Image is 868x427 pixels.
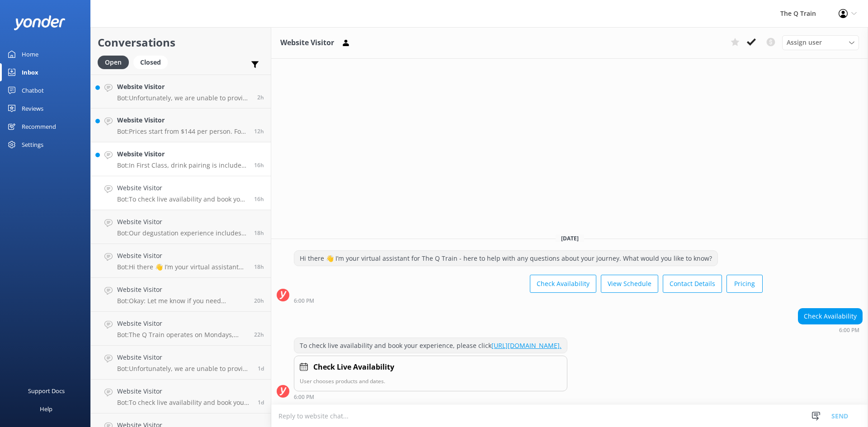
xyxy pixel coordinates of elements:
[254,331,264,338] span: Sep 29 2025 12:17pm (UTC +10:00) Australia/Sydney
[663,275,722,293] button: Contact Details
[117,399,251,407] p: Bot: To check live availability and book your experience, please click [URL][DOMAIN_NAME].
[117,251,247,261] h4: Website Visitor
[601,275,658,293] button: View Schedule
[98,34,264,51] h2: Conversations
[798,327,863,333] div: Sep 29 2025 06:00pm (UTC +10:00) Australia/Sydney
[117,195,247,203] p: Bot: To check live availability and book your experience, please click [URL][DOMAIN_NAME].
[491,341,561,350] a: [URL][DOMAIN_NAME].
[294,297,763,304] div: Sep 29 2025 06:00pm (UTC +10:00) Australia/Sydney
[782,35,859,50] div: Assign User
[257,94,264,101] span: Sep 30 2025 08:36am (UTC +10:00) Australia/Sydney
[91,75,271,108] a: Website VisitorBot:Unfortunately, we are unable to provide Halal-friendly meals as we have not ye...
[798,309,862,324] div: Check Availability
[117,352,251,362] h4: Website Visitor
[117,149,247,159] h4: Website Visitor
[294,394,314,400] strong: 6:00 PM
[117,127,247,136] p: Bot: Prices start from $144 per person. For more details on current pricing and inclusions, pleas...
[22,136,43,154] div: Settings
[40,400,52,418] div: Help
[258,399,264,406] span: Sep 29 2025 08:31am (UTC +10:00) Australia/Sydney
[254,229,264,237] span: Sep 29 2025 04:21pm (UTC +10:00) Australia/Sydney
[91,210,271,244] a: Website VisitorBot:Our degustation experience includes nut-free alterations upon request. Please ...
[91,176,271,210] a: Website VisitorBot:To check live availability and book your experience, please click [URL][DOMAIN...
[91,312,271,346] a: Website VisitorBot:The Q Train operates on Mondays, Thursdays, Fridays, Saturdays, and Sundays al...
[117,217,247,227] h4: Website Visitor
[117,183,247,193] h4: Website Visitor
[133,57,172,67] a: Closed
[117,285,247,295] h4: Website Visitor
[294,298,314,304] strong: 6:00 PM
[91,244,271,278] a: Website VisitorBot:Hi there 👋 I’m your virtual assistant for The Q Train - here to help with any ...
[530,275,596,293] button: Check Availability
[294,338,567,353] div: To check live availability and book your experience, please click
[117,319,247,328] h4: Website Visitor
[313,361,394,373] h4: Check Live Availability
[117,94,250,102] p: Bot: Unfortunately, we are unable to provide Halal-friendly meals as we have not yet found a loca...
[91,380,271,413] a: Website VisitorBot:To check live availability and book your experience, please click [URL][DOMAIN...
[726,275,763,293] button: Pricing
[294,251,717,266] div: Hi there 👋 I’m your virtual assistant for The Q Train - here to help with any questions about you...
[14,15,66,30] img: yonder-white-logo.png
[294,394,567,400] div: Sep 29 2025 06:00pm (UTC +10:00) Australia/Sydney
[254,127,264,135] span: Sep 29 2025 10:28pm (UTC +10:00) Australia/Sydney
[117,229,247,237] p: Bot: Our degustation experience includes nut-free alterations upon request. Please ensure we are ...
[91,346,271,380] a: Website VisitorBot:Unfortunately, we are unable to provide [DEMOGRAPHIC_DATA] friendly meals as w...
[22,117,56,136] div: Recommend
[133,56,168,69] div: Closed
[22,63,38,81] div: Inbox
[117,386,251,396] h4: Website Visitor
[98,57,133,67] a: Open
[117,297,247,305] p: Bot: Okay: Let me know if you need anything else.
[117,82,250,92] h4: Website Visitor
[300,377,561,385] p: User chooses products and dates.
[117,263,247,271] p: Bot: Hi there 👋 I’m your virtual assistant for The Q Train - here to help with any questions abou...
[254,263,264,271] span: Sep 29 2025 04:15pm (UTC +10:00) Australia/Sydney
[258,365,264,372] span: Sep 29 2025 08:42am (UTC +10:00) Australia/Sydney
[22,81,44,99] div: Chatbot
[98,56,129,69] div: Open
[254,297,264,305] span: Sep 29 2025 02:16pm (UTC +10:00) Australia/Sydney
[280,37,334,49] h3: Website Visitor
[22,45,38,63] div: Home
[28,382,65,400] div: Support Docs
[787,38,822,47] span: Assign user
[22,99,43,117] div: Reviews
[117,115,247,125] h4: Website Visitor
[254,161,264,169] span: Sep 29 2025 06:29pm (UTC +10:00) Australia/Sydney
[254,195,264,203] span: Sep 29 2025 06:00pm (UTC +10:00) Australia/Sydney
[91,142,271,176] a: Website VisitorBot:In First Class, drink pairing is included, but it is not 'all you can drink'. ...
[117,365,251,373] p: Bot: Unfortunately, we are unable to provide [DEMOGRAPHIC_DATA] friendly meals as we have not yet...
[117,331,247,339] p: Bot: The Q Train operates on Mondays, Thursdays, Fridays, Saturdays, and Sundays all year round, ...
[91,278,271,312] a: Website VisitorBot:Okay: Let me know if you need anything else.20h
[839,328,859,333] strong: 6:00 PM
[556,235,584,242] span: [DATE]
[91,108,271,142] a: Website VisitorBot:Prices start from $144 per person. For more details on current pricing and inc...
[117,161,247,169] p: Bot: In First Class, drink pairing is included, but it is not 'all you can drink'. For full detai...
